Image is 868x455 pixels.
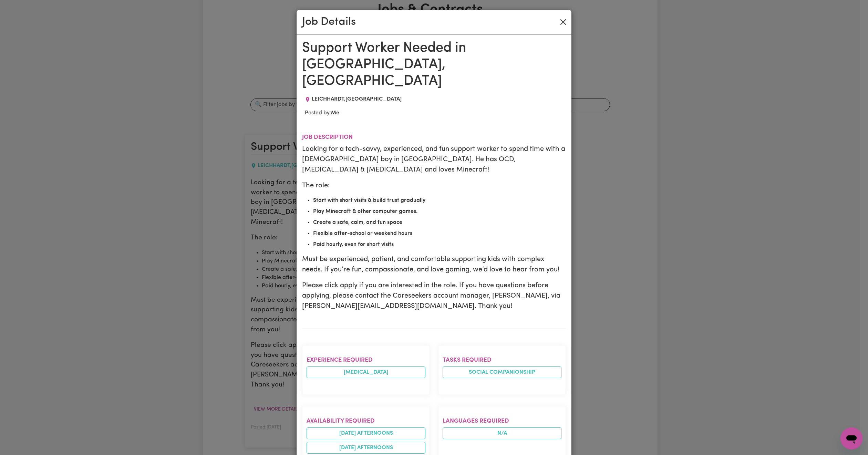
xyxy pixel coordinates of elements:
[443,356,561,364] h2: Tasks required
[307,366,425,378] li: [MEDICAL_DATA]
[313,196,566,205] li: Start with short visits & build trust gradually
[302,180,566,191] p: The role:
[307,356,425,364] h2: Experience required
[558,17,569,28] button: Close
[840,427,862,449] iframe: Button to launch messaging window, conversation in progress
[443,427,561,439] span: N/A
[443,417,561,425] h2: Languages required
[302,254,566,275] p: Must be experienced, patient, and comfortable supporting kids with complex needs. If you’re fun, ...
[331,110,339,116] b: Me
[302,15,356,29] h2: Job Details
[313,207,566,216] li: Play Minecraft & other computer games.
[312,96,402,102] span: LEICHHARDT , [GEOGRAPHIC_DATA]
[307,427,425,439] li: [DATE] afternoons
[313,229,566,238] li: Flexible after-school or weekend hours
[302,134,566,141] h2: Job description
[313,218,566,227] li: Create a safe, calm, and fun space
[443,366,561,378] li: Social companionship
[305,110,339,116] span: Posted by:
[307,417,425,425] h2: Availability required
[307,442,425,454] li: [DATE] afternoons
[302,280,566,311] p: Please click apply if you are interested in the role. If you have questions before applying, plea...
[313,240,566,249] li: Paid hourly, even for short visits
[302,95,404,103] div: Job location: LEICHHARDT, New South Wales
[302,144,566,175] p: Looking for a tech-savvy, experienced, and fun support worker to spend time with a [DEMOGRAPHIC_D...
[302,40,566,90] h1: Support Worker Needed in [GEOGRAPHIC_DATA], [GEOGRAPHIC_DATA]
